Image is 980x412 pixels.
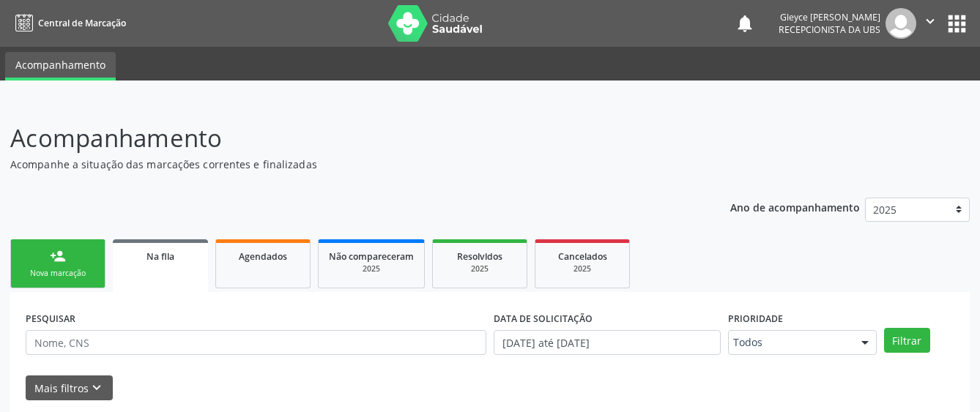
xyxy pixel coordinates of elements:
[10,11,126,35] a: Central de Marcação
[733,335,847,350] span: Todos
[779,23,880,36] span: Recepcionista da UBS
[10,120,682,157] p: Acompanhamento
[89,380,105,396] i: keyboard_arrow_down
[728,307,783,330] label: Prioridade
[494,330,721,355] input: Selecione um intervalo
[26,375,113,401] button: Mais filtroskeyboard_arrow_down
[239,250,287,263] span: Agendados
[779,11,880,23] div: Gleyce [PERSON_NAME]
[546,263,619,274] div: 2025
[26,307,75,330] label: PESQUISAR
[944,11,970,37] button: apps
[443,263,516,274] div: 2025
[329,250,414,263] span: Não compareceram
[494,307,593,330] label: DATA DE SOLICITAÇÃO
[21,268,94,279] div: Nova marcação
[730,198,860,216] p: Ano de acompanhamento
[38,17,126,29] span: Central de Marcação
[884,328,930,353] button: Filtrar
[50,248,66,264] div: person_add
[922,13,938,29] i: 
[146,250,174,263] span: Na fila
[10,157,682,172] p: Acompanhe a situação das marcações correntes e finalizadas
[916,8,944,39] button: 
[26,330,486,355] input: Nome, CNS
[457,250,502,263] span: Resolvidos
[329,263,414,274] div: 2025
[5,52,116,80] a: Acompanhamento
[558,250,607,263] span: Cancelados
[735,13,755,34] button: notifications
[886,8,916,39] img: img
